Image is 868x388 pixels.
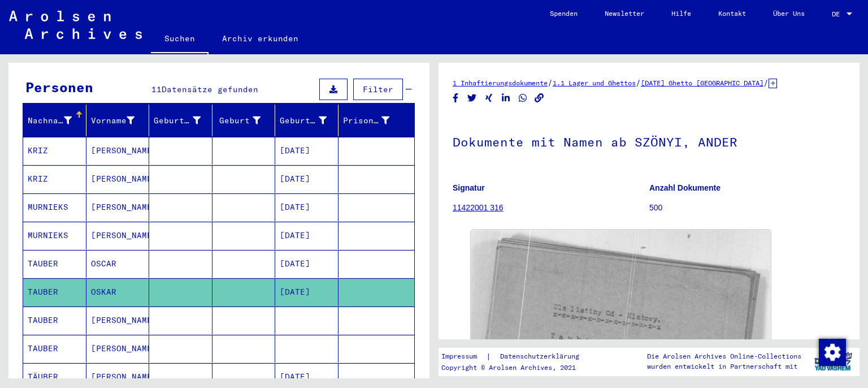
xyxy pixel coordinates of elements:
[483,91,495,105] button: Share on Xing
[86,165,150,193] mat-cell: [PERSON_NAME]
[466,91,478,105] button: Share on Twitter
[209,25,312,52] a: Archiv erkunden
[818,338,845,365] div: Zustimmung ändern
[91,111,149,130] div: Vorname
[86,222,150,249] mat-cell: [PERSON_NAME]
[649,202,845,214] p: 500
[441,351,593,363] div: |
[86,278,150,306] mat-cell: OSKAR
[217,115,261,127] div: Geburt‏
[25,77,93,97] div: Personen
[453,79,548,87] a: 1 Inhaftierungsdokumente
[23,222,86,249] mat-cell: MURNIEKS
[86,250,150,278] mat-cell: OSCAR
[23,193,86,221] mat-cell: MURNIEKS
[275,193,338,221] mat-cell: [DATE]
[548,77,553,88] span: /
[149,105,212,136] mat-header-cell: Geburtsname
[343,111,404,130] div: Prisoner #
[275,165,338,193] mat-cell: [DATE]
[86,105,150,136] mat-header-cell: Vorname
[154,115,201,127] div: Geburtsname
[212,105,276,136] mat-header-cell: Geburt‏
[363,84,393,94] span: Filter
[338,105,415,136] mat-header-cell: Prisoner #
[151,25,209,54] a: Suchen
[162,84,258,94] span: Datensätze gefunden
[280,111,341,130] div: Geburtsdatum
[517,91,529,105] button: Share on WhatsApp
[441,351,486,363] a: Impressum
[343,115,390,127] div: Prisoner #
[275,222,338,249] mat-cell: [DATE]
[280,115,327,127] div: Geburtsdatum
[23,250,86,278] mat-cell: TAUBER
[647,351,801,361] p: Die Arolsen Archives Online-Collections
[275,278,338,306] mat-cell: [DATE]
[641,79,763,87] a: [DATE] Ghetto [GEOGRAPHIC_DATA]
[500,91,512,105] button: Share on LinkedIn
[353,79,403,100] button: Filter
[23,278,86,306] mat-cell: TAUBER
[553,79,636,87] a: 1.1 Lager und Ghettos
[23,137,86,165] mat-cell: KRIZ
[832,10,844,18] span: DE
[23,307,86,334] mat-cell: TAUBER
[86,193,150,221] mat-cell: [PERSON_NAME]
[763,77,769,88] span: /
[491,351,593,363] a: Datenschutzerklärung
[649,183,721,192] b: Anzahl Dokumente
[812,347,854,376] img: yv_logo.png
[9,11,142,39] img: Arolsen_neg.svg
[275,137,338,165] mat-cell: [DATE]
[86,137,150,165] mat-cell: [PERSON_NAME]
[23,335,86,363] mat-cell: TAUBER
[151,84,162,94] span: 11
[819,339,846,366] img: Zustimmung ändern
[28,111,86,130] div: Nachname
[453,183,485,192] b: Signatur
[275,250,338,278] mat-cell: [DATE]
[533,91,545,105] button: Copy link
[453,116,845,166] h1: Dokumente mit Namen ab SZÖNYI, ANDER
[217,111,275,130] div: Geburt‏
[28,115,72,127] div: Nachname
[275,105,338,136] mat-header-cell: Geburtsdatum
[23,165,86,193] mat-cell: KRIZ
[453,203,504,212] a: 11422001 316
[647,361,801,372] p: wurden entwickelt in Partnerschaft mit
[86,307,150,334] mat-cell: [PERSON_NAME]
[91,115,135,127] div: Vorname
[441,363,593,373] p: Copyright © Arolsen Archives, 2021
[636,77,641,88] span: /
[450,91,462,105] button: Share on Facebook
[154,111,215,130] div: Geburtsname
[86,335,150,363] mat-cell: [PERSON_NAME]
[23,105,86,136] mat-header-cell: Nachname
